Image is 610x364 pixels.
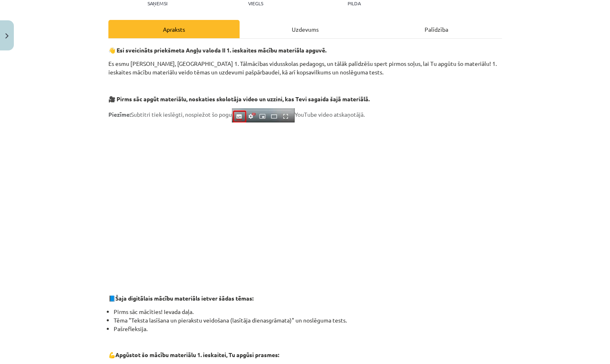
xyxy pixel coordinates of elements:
[371,20,502,38] div: Palīdzība
[108,111,365,118] span: Subtitri tiek ieslēgti, nospiežot šo pogu YouTube video atskaņotājā.
[115,294,253,302] strong: Šaja digitālais mācību materiāls ietver šādas tēmas:
[108,46,326,54] strong: 👋 Esi sveicināts priekšmeta Angļu valoda II 1. ieskaites mācību materiāla apguvē.
[248,0,263,6] p: Viegls
[348,0,361,6] p: pilda
[240,20,371,38] div: Uzdevums
[114,307,502,316] li: Pirms sāc mācīties! Ievada daļa.
[114,316,502,325] li: Tēma "Teksta lasīšana un pierakstu veidošana (lasītāja dienasgrāmata)" un noslēguma tests.
[144,0,171,6] p: Saņemsi
[115,351,279,358] b: Apgūstot šo mācību materiālu 1. ieskaitei, Tu apgūsi prasmes:
[114,325,502,333] li: Pašrefleksija.
[108,294,502,303] p: 📘
[108,95,370,102] strong: 🎥 Pirms sāc apgūt materiālu, noskaties skolotāja video un uzzini, kas Tevi sagaida šajā materiālā.
[108,59,502,76] p: Es esmu [PERSON_NAME], [GEOGRAPHIC_DATA] 1. Tālmācības vidusskolas pedagogs, un tālāk palīdzēšu s...
[108,20,240,38] div: Apraksts
[108,111,131,118] strong: Piezīme:
[108,351,502,359] p: 💪
[5,33,9,39] img: icon-close-lesson-0947bae3869378f0d4975bcd49f059093ad1ed9edebbc8119c70593378902aed.svg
